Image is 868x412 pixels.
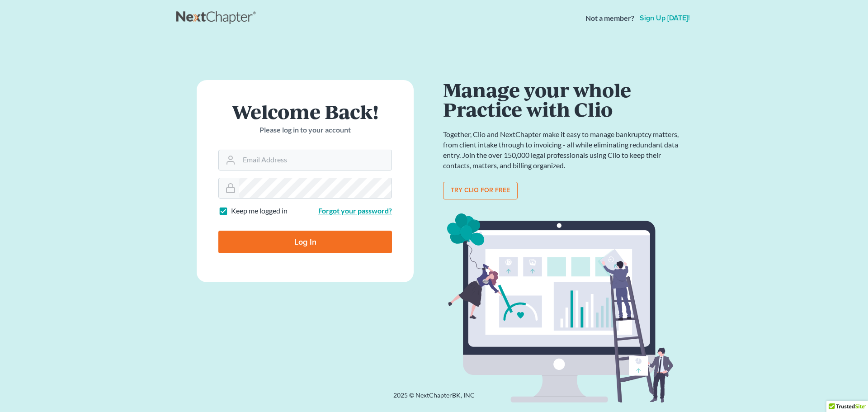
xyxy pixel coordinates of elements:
input: Log In [218,231,392,253]
label: Keep me logged in [231,206,288,216]
input: Email Address [239,150,392,170]
div: 2025 © NextChapterBK, INC [176,391,692,407]
a: Forgot your password? [318,206,392,215]
a: Sign up [DATE]! [638,14,692,22]
img: clio_bg-1f7fd5e12b4bb4ecf8b57ca1a7e67e4ff233b1f5529bdf2c1c242739b0445cb7.svg [443,210,683,407]
h1: Welcome Back! [218,102,392,121]
h1: Manage your whole Practice with Clio [443,80,683,118]
p: Please log in to your account [218,125,392,135]
strong: Not a member? [585,13,634,24]
p: Together, Clio and NextChapter make it easy to manage bankruptcy matters, from client intake thro... [443,129,683,170]
a: Try clio for free [443,182,518,200]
